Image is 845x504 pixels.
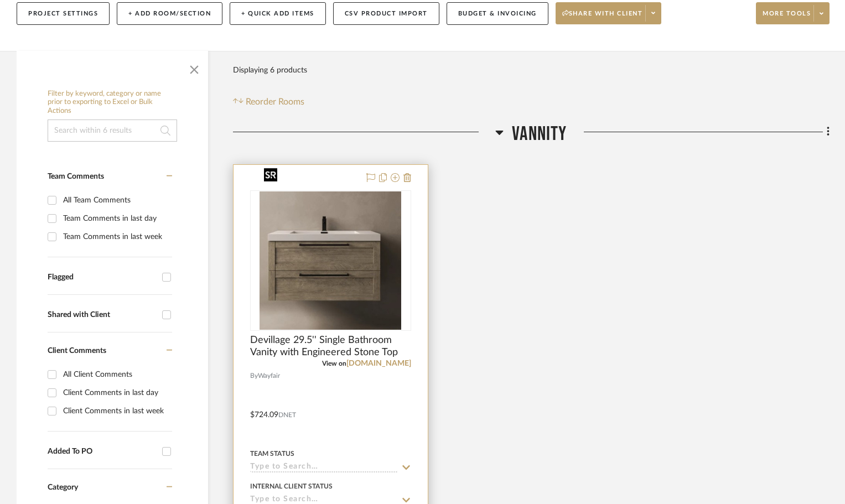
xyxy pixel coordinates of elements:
div: Added To PO [48,447,157,456]
button: Budget & Invoicing [447,2,548,25]
span: By [250,371,258,381]
span: Vannity [512,122,567,146]
div: Team Comments in last week [63,228,169,246]
span: Category [48,483,78,492]
span: Share with client [562,9,643,26]
div: Team Comments in last day [63,210,169,227]
button: Project Settings [17,2,110,25]
span: View on [322,360,346,367]
button: + Quick Add Items [230,2,326,25]
div: Shared with Client [48,310,157,320]
button: + Add Room/Section [117,2,222,25]
button: More tools [756,2,830,24]
button: CSV Product Import [333,2,439,25]
button: Reorder Rooms [233,95,304,108]
span: Reorder Rooms [246,95,304,108]
div: Team Status [250,449,294,459]
div: 0 [251,191,411,330]
div: Internal Client Status [250,481,333,491]
span: Team Comments [48,173,104,180]
span: More tools [763,9,811,26]
input: Search within 6 results [48,119,177,142]
button: Share with client [556,2,662,24]
span: Client Comments [48,347,106,355]
div: Displaying 6 products [233,59,307,81]
a: [DOMAIN_NAME] [346,360,411,367]
h6: Filter by keyword, category or name prior to exporting to Excel or Bulk Actions [48,90,177,116]
img: Devillage 29.5'' Single Bathroom Vanity with Engineered Stone Top [260,191,401,330]
div: All Team Comments [63,191,169,209]
div: All Client Comments [63,366,169,383]
div: Flagged [48,273,157,282]
div: Client Comments in last week [63,402,169,420]
button: Close [183,56,205,79]
input: Type to Search… [250,463,398,473]
span: Wayfair [258,371,280,381]
div: Client Comments in last day [63,384,169,402]
span: Devillage 29.5'' Single Bathroom Vanity with Engineered Stone Top [250,334,411,358]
